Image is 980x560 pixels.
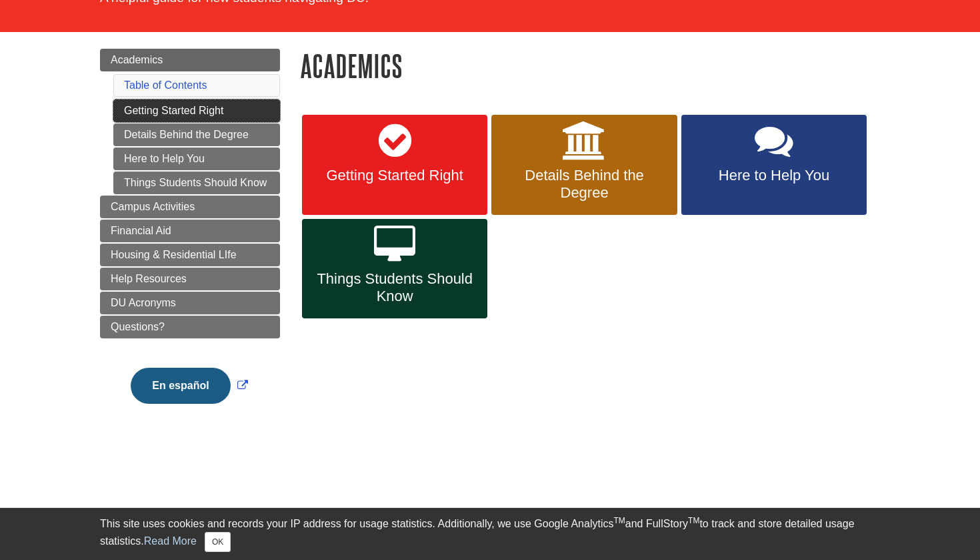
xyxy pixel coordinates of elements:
a: Housing & Residential LIfe [100,244,280,266]
a: Here to Help You [113,148,280,170]
span: Here to Help You [691,167,857,184]
span: Financial Aid [111,225,171,236]
h1: Academics [300,49,880,83]
a: Getting Started Right [302,115,487,215]
span: Questions? [111,321,165,332]
a: Academics [100,49,280,71]
a: Help Resources [100,268,280,290]
a: Read More [144,535,197,547]
span: Help Resources [111,273,187,284]
span: Details Behind the Degree [501,167,667,202]
a: Details Behind the Degree [113,123,280,146]
a: Link opens in new window [127,380,251,391]
span: Things Students Should Know [312,270,477,305]
a: Table of Contents [124,79,207,91]
span: DU Acronyms [111,297,176,308]
a: Things Students Should Know [302,219,487,319]
a: Getting Started Right [113,99,280,122]
button: En español [131,368,230,404]
span: Campus Activities [111,201,195,212]
button: Close [205,532,231,552]
a: Here to Help You [681,115,867,215]
div: This site uses cookies and records your IP address for usage statistics. Additionally, we use Goo... [100,516,880,552]
span: Getting Started Right [312,167,477,184]
sup: TM [613,516,625,525]
div: Guide Page Menu [100,49,280,427]
span: Housing & Residential LIfe [111,249,237,260]
sup: TM [688,516,699,525]
span: Academics [111,54,163,65]
a: Details Behind the Degree [491,115,677,215]
a: Questions? [100,316,280,338]
a: DU Acronyms [100,292,280,314]
a: Financial Aid [100,220,280,242]
a: Things Students Should Know [113,172,280,194]
a: Campus Activities [100,196,280,218]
